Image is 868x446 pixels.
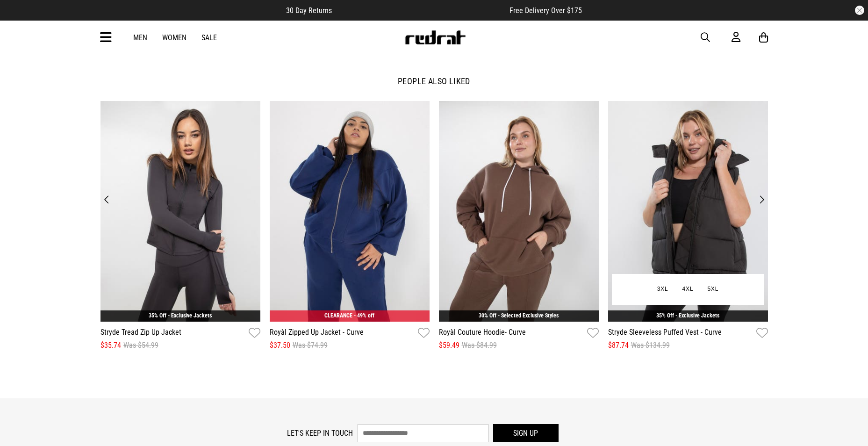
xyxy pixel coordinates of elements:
[100,326,181,340] a: Stryde Tread Zip Up Jacket
[162,33,187,42] a: Women
[404,30,466,44] img: Redrat logo
[462,340,497,351] span: Was $84.99
[608,340,629,351] span: $87.74
[608,326,722,340] a: Stryde Sleeveless Puffed Vest - Curve
[493,424,559,442] button: Sign up
[650,281,675,298] button: 3XL
[755,193,768,206] button: Next
[287,429,353,438] label: Let's keep in touch
[201,33,217,42] a: Sale
[351,6,491,15] iframe: Customer reviews powered by Trustpilot
[7,4,36,32] button: Open LiveChat chat widget
[293,340,328,351] span: Was $74.99
[100,340,121,351] span: $35.74
[100,193,113,206] button: Previous
[439,340,459,351] span: $59.49
[354,312,374,319] span: - 49% off
[439,101,599,322] img: Royàl Couture Hoodie- Curve in Brown
[270,101,430,322] img: Royàl Zipped Up Jacket - Curve in Blue
[133,33,147,42] a: Men
[608,101,768,322] img: Stryde Sleeveless Puffed Vest - Curve in Black
[439,326,526,340] a: Royàl Couture Hoodie- Curve
[631,340,670,351] span: Was $134.99
[700,281,725,298] button: 5XL
[324,312,352,319] span: CLEARANCE
[656,312,719,319] a: 35% Off - Exclusive Jackets
[149,312,212,319] a: 35% Off - Exclusive Jackets
[100,76,768,87] p: People also liked
[286,6,332,15] span: 30 Day Returns
[123,340,158,351] span: Was $54.99
[479,312,559,319] a: 30% Off - Selected Exclusive Styles
[509,6,582,15] span: Free Delivery Over $175
[270,326,364,340] a: Royàl Zipped Up Jacket - Curve
[270,340,290,351] span: $37.50
[100,101,260,322] img: Stryde Tread Zip Up Jacket in Black
[675,281,701,298] button: 4XL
